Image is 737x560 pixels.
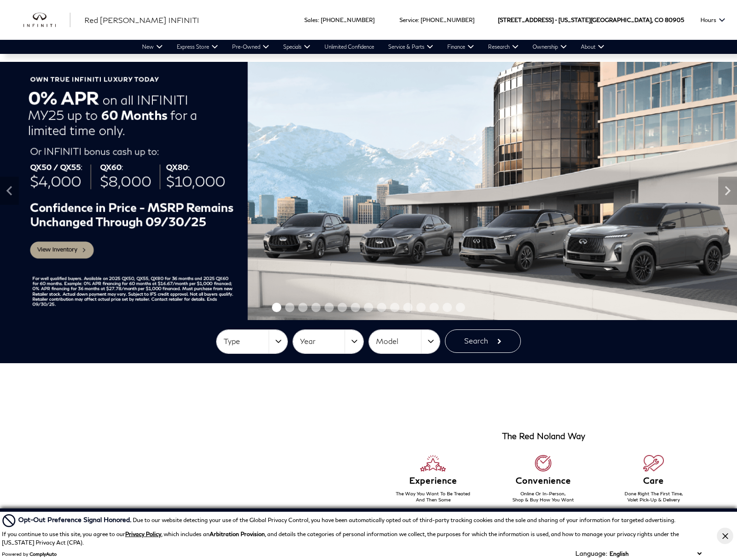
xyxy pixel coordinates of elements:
a: Finance [440,40,481,54]
div: Powered by [2,551,57,557]
a: ComplyAuto [30,551,57,557]
span: Service [399,16,418,23]
a: [STREET_ADDRESS] • [US_STATE][GEOGRAPHIC_DATA], CO 80905 [498,16,684,23]
button: Type [217,330,287,353]
a: About [574,40,611,54]
span: Go to slide 10 [390,303,399,312]
span: Opt-Out Preference Signal Honored . [18,515,133,523]
h6: Convenience [488,476,598,485]
span: Year [300,334,345,349]
a: Privacy Policy [125,530,161,538]
h3: The Red Noland Way [502,432,585,441]
button: Search [445,329,521,353]
span: Go to slide 3 [298,303,308,312]
a: New [135,40,170,54]
span: : [418,16,419,23]
span: Go to slide 11 [403,303,413,312]
span: Online Or In-Person, Shop & Buy How You Want [512,491,574,502]
a: [PHONE_NUMBER] [321,16,375,23]
span: Type [224,334,269,349]
a: Unlimited Confidence [317,40,381,54]
button: Close Button [717,528,733,544]
a: Express Store [170,40,225,54]
span: Go to slide 9 [377,303,386,312]
span: Go to slide 4 [311,303,321,312]
span: Go to slide 15 [456,303,465,312]
a: Specials [276,40,317,54]
span: Go to slide 6 [338,303,347,312]
span: Go to slide 7 [351,303,360,312]
span: The Way You Want To Be Treated And Then Some [396,491,470,502]
span: Go to slide 8 [364,303,373,312]
a: infiniti [23,13,70,28]
span: Go to slide 5 [324,303,334,312]
div: Due to our website detecting your use of the Global Privacy Control, you have been automatically ... [18,515,676,524]
span: Go to slide 14 [443,303,452,312]
div: Next [718,177,737,205]
a: Service & Parts [381,40,440,54]
span: Go to slide 2 [285,303,294,312]
a: [PHONE_NUMBER] [421,16,474,23]
span: : [318,16,319,23]
strong: Arbitration Provision [210,530,265,538]
span: Sales [304,16,318,23]
select: Language Select [607,549,704,558]
nav: Main Navigation [135,40,611,54]
a: Red [PERSON_NAME] INFINITI [84,15,199,26]
span: Go to slide 1 [272,303,281,312]
a: Pre-Owned [225,40,276,54]
span: Go to slide 13 [429,303,439,312]
button: Year [293,330,364,353]
h6: Experience [378,476,488,485]
span: Model [376,334,421,349]
button: Model [369,330,440,353]
span: Red [PERSON_NAME] INFINITI [84,15,199,24]
span: Go to slide 12 [416,303,426,312]
span: Done Right The First Time, Valet Pick-Up & Delivery [624,491,683,502]
div: Language: [575,550,607,557]
h6: Care [599,476,709,485]
a: Ownership [526,40,574,54]
img: INFINITI [23,13,70,28]
p: If you continue to use this site, you agree to our , which includes an , and details the categori... [2,530,679,546]
a: Research [481,40,526,54]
